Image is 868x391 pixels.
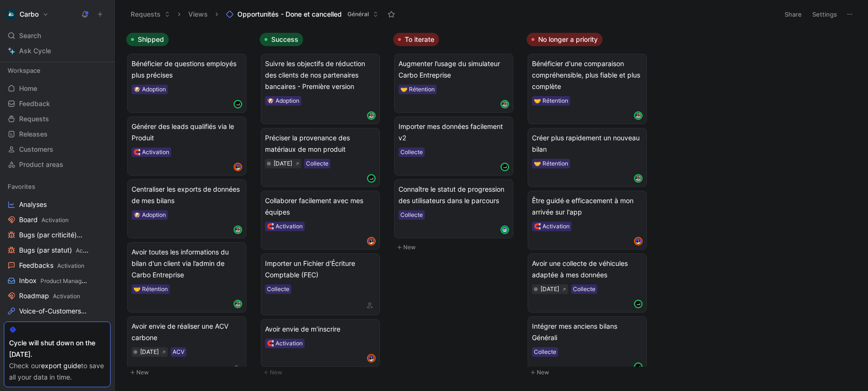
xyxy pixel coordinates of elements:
[400,85,435,94] div: 🤝 Rétention
[368,238,375,244] img: avatar
[19,230,90,240] span: Bugs (par criticité)
[4,8,51,21] button: CarboCarbo
[8,182,35,191] span: Favorites
[267,284,289,294] div: Collecte
[260,33,303,46] button: Success
[19,245,89,255] span: Bugs (par statut)
[541,284,559,294] div: [DATE]
[76,247,103,254] span: Activation
[123,29,256,383] div: ShippedNew
[57,262,84,269] span: Activation
[132,121,242,144] span: Générer des leads qualifiés via le Produit
[265,132,376,155] span: Préciser la provenance des matériaux de mon produit
[4,304,111,318] a: Voice-of-CustomersProduct Management
[532,195,643,218] span: Être guidé⸱e efficacement à mon arrivée sur l'app
[260,367,386,378] button: New
[538,35,598,44] span: No longer a priority
[19,200,47,209] span: Analyses
[389,29,523,258] div: To iterateNew
[184,7,212,21] button: Views
[4,179,111,194] div: Favorites
[4,243,111,257] a: Bugs (par statut)Activation
[6,10,16,19] img: Carbo
[394,179,513,238] a: Connaître le statut de progression des utilisateurs dans le parcoursCollecteavatar
[133,147,169,157] div: 🧲 Activation
[261,254,380,315] a: Importer un Fichier d'Écriture Comptable (FEC)Collecte
[400,147,423,157] div: Collecte
[501,164,508,170] img: avatar
[127,242,246,313] a: Avoir toutes les informations du bilan d'un client via l’admin de Carbo Entreprise🤝 Rétentionavatar
[534,159,568,168] div: 🤝 Rétention
[306,159,328,168] div: Collecte
[532,258,643,281] span: Avoir une collecte de véhicules adaptée à mes données
[523,29,656,383] div: No longer a priorityNew
[400,210,423,220] div: Collecte
[19,30,41,41] span: Search
[19,261,84,271] span: Feedbacks
[138,35,164,44] span: Shipped
[398,184,509,206] span: Connaître le statut de progression des utilisateurs dans le parcours
[235,101,241,108] img: avatar
[4,127,111,141] a: Releases
[528,191,647,250] a: Être guidé⸱e efficacement à mon arrivée sur l'app🧲 Activationavatar
[235,164,241,170] img: avatar
[41,362,81,370] a: export guide
[127,316,246,378] a: Avoir envie de réaliser une ACV carboneACV
[140,347,159,357] div: [DATE]
[398,58,509,81] span: Augmenter l’usage du simulateur Carbo Entreprise
[532,321,643,343] span: Intégrer mes anciens bilans Générali
[635,112,642,119] img: avatar
[19,145,53,154] span: Customers
[635,363,642,370] img: avatar
[19,276,88,286] span: Inbox
[534,347,556,357] div: Collecte
[501,226,508,233] img: avatar
[534,96,568,106] div: 🤝 Rétention
[393,33,439,46] button: To iterate
[4,81,111,96] a: Home
[532,132,643,155] span: Créer plus rapidement un nouveau bilan
[19,291,80,301] span: Roadmap
[173,347,184,357] div: ACV
[127,117,246,176] a: Générer des leads qualifiés via le Produit🧲 Activationavatar
[394,54,513,113] a: Augmenter l’usage du simulateur Carbo Entreprise🤝 Rétentionavatar
[808,8,841,21] button: Settings
[274,159,292,168] div: [DATE]
[573,284,595,294] div: Collecte
[527,33,602,46] button: No longer a priority
[393,242,519,253] button: New
[265,258,376,281] span: Importer un Fichier d'Écriture Comptable (FEC)
[405,35,434,44] span: To iterate
[19,160,63,169] span: Product areas
[265,323,376,335] span: Avoir envie de m'inscrire
[534,222,570,231] div: 🧲 Activation
[132,184,242,206] span: Centraliser les exports de données de mes bilans
[261,54,380,124] a: Suivre les objectifs de réduction des clients de nos partenaires bancaires - Première version🐶 Ad...
[4,112,111,126] a: Requests
[19,99,50,108] span: Feedback
[53,293,80,300] span: Activation
[394,117,513,176] a: Importer mes données facilement v2Collecteavatar
[265,195,376,218] span: Collaborer facilement avec mes équipes
[19,84,37,93] span: Home
[4,258,111,273] a: FeedbacksActivation
[527,367,653,378] button: New
[261,319,380,367] a: Avoir envie de m'inscrire🧲 Activationavatar
[528,128,647,187] a: Créer plus rapidement un nouveau bilan🤝 Rétentionavatar
[126,33,169,46] button: Shipped
[4,228,111,242] a: Bugs (par criticité)Activation
[528,254,647,313] a: Avoir une collecte de véhicules adaptée à mes donnéesCollecteavatar
[237,10,342,19] span: Opportunités - Done et cancelled
[261,191,380,250] a: Collaborer facilement avec mes équipes🧲 Activationavatar
[635,301,642,307] img: avatar
[4,142,111,156] a: Customers
[4,197,111,212] a: Analyses
[133,284,168,294] div: 🤝 Rétention
[127,179,246,238] a: Centraliser les exports de données de mes bilans🐶 Adoptionavatar
[780,8,806,21] button: Share
[256,29,389,383] div: SuccessNew
[528,54,647,124] a: Bénéficier d'une comparaison compréhensible, plus fiable et plus complète🤝 Rétentionavatar
[4,44,111,58] a: Ask Cycle
[267,339,303,348] div: 🧲 Activation
[133,210,166,220] div: 🐶 Adoption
